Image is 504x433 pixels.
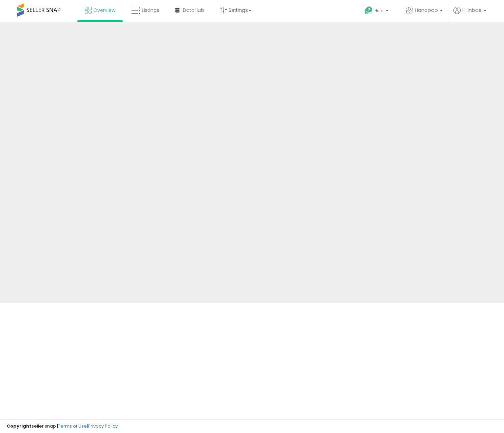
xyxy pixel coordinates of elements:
[93,7,115,14] span: Overview
[462,7,482,14] span: Hi Inbae
[359,1,395,22] a: Help
[142,7,159,14] span: Listings
[415,7,438,14] span: Hanopop
[364,6,373,15] i: Get Help
[453,7,486,22] a: Hi Inbae
[374,8,384,14] span: Help
[183,7,204,14] span: DataHub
